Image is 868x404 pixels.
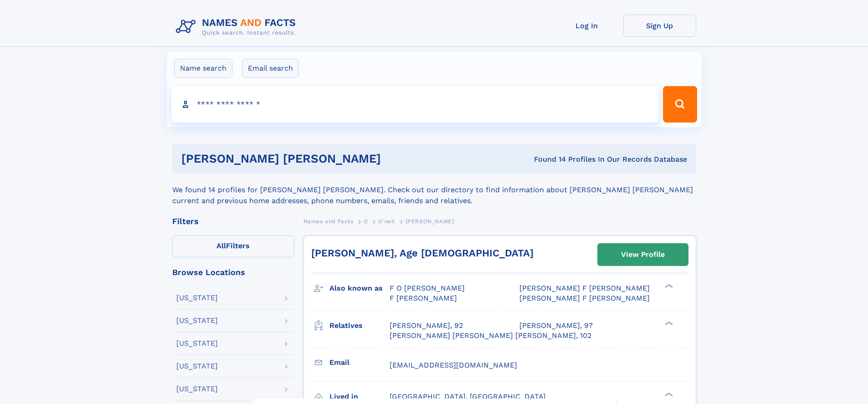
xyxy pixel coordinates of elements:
[174,59,232,78] label: Name search
[176,317,218,324] div: [US_STATE]
[519,284,650,292] span: [PERSON_NAME] F [PERSON_NAME]
[364,215,368,227] a: O
[519,294,650,302] span: [PERSON_NAME] F [PERSON_NAME]
[329,318,390,333] h3: Relatives
[172,217,294,225] div: Filters
[621,244,665,265] div: View Profile
[550,15,623,37] a: Log In
[623,15,696,37] a: Sign Up
[457,154,687,164] div: Found 14 Profiles In Our Records Database
[329,355,390,370] h3: Email
[171,86,659,123] input: search input
[172,268,294,276] div: Browse Locations
[364,218,368,225] span: O
[390,294,457,302] span: F [PERSON_NAME]
[176,363,218,370] div: [US_STATE]
[311,247,534,259] a: [PERSON_NAME], Age [DEMOGRAPHIC_DATA]
[390,392,546,401] span: [GEOGRAPHIC_DATA], [GEOGRAPHIC_DATA]
[176,294,218,302] div: [US_STATE]
[378,218,395,225] span: O’neil
[663,320,673,326] div: ❯
[390,284,465,292] span: F O [PERSON_NAME]
[176,385,218,393] div: [US_STATE]
[663,86,697,123] button: Search Button
[176,340,218,347] div: [US_STATE]
[181,153,457,164] h1: [PERSON_NAME] [PERSON_NAME]
[406,218,454,225] span: [PERSON_NAME]
[329,281,390,296] h3: Also known as
[390,321,463,331] a: [PERSON_NAME], 92
[172,174,696,206] div: We found 14 profiles for [PERSON_NAME] [PERSON_NAME]. Check out our directory to find information...
[598,244,688,266] a: View Profile
[303,215,354,227] a: Names and Facts
[242,59,299,78] label: Email search
[216,241,226,250] span: All
[663,391,673,397] div: ❯
[378,215,395,227] a: O’neil
[390,331,591,341] a: [PERSON_NAME] [PERSON_NAME] [PERSON_NAME], 102
[172,235,294,257] label: Filters
[663,283,673,289] div: ❯
[172,15,303,39] img: Logo Names and Facts
[519,321,593,331] a: [PERSON_NAME], 97
[390,361,517,369] span: [EMAIL_ADDRESS][DOMAIN_NAME]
